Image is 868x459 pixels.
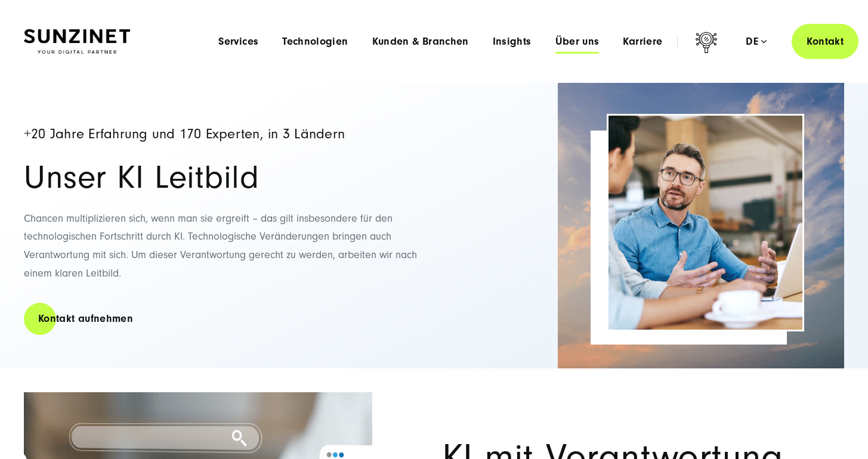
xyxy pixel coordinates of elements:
a: Karriere [623,36,662,48]
span: Chancen multiplizieren sich, wenn man sie ergreift – das gilt insbesondere für den technologische... [24,212,417,280]
a: Kontakt [792,24,858,59]
h4: +20 Jahre Erfahrung und 170 Experten, in 3 Ländern [24,127,441,142]
div: de [746,36,767,48]
a: Kontakt aufnehmen [24,302,147,336]
img: Eine Frau und ein Mann mit Brille unterhalten sich. Vor Ihnen steht ein Laptop. [608,116,802,330]
a: Kunden & Branchen [372,36,469,48]
img: Full-Service Digitalagentur SUNZINET - Business Applications Web & Cloud_2 [558,82,844,368]
a: Services [218,36,258,48]
a: Über uns [555,36,600,48]
a: Insights [493,36,532,48]
h2: Unser KI Leitbild [24,161,441,194]
a: Technologien [282,36,348,48]
img: SUNZINET Full Service Digital Agentur [24,29,130,54]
